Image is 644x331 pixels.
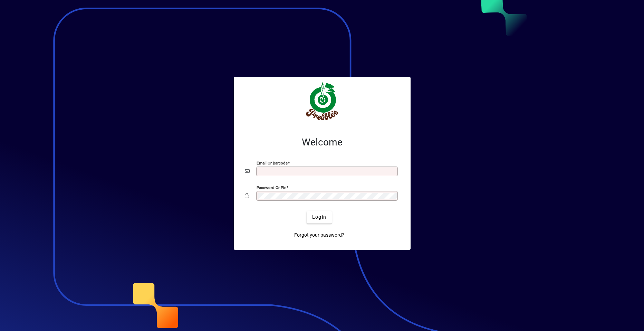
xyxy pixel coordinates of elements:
[257,185,286,190] mat-label: Password or Pin
[307,211,332,224] button: Login
[245,136,400,148] h2: Welcome
[257,160,288,165] mat-label: Email or Barcode
[291,229,347,242] a: Forgot your password?
[294,231,344,239] span: Forgot your password?
[312,214,326,221] span: Login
